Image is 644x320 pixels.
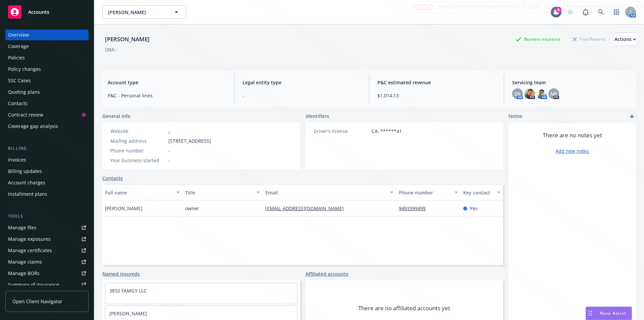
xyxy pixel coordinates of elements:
[524,88,535,99] img: photo
[110,128,166,135] div: Website
[102,5,186,19] button: [PERSON_NAME]
[377,92,496,99] span: $1,014.13
[5,121,89,132] a: Coverage gap analysis
[5,75,89,86] a: SSC Cases
[265,189,386,196] div: Email
[8,30,29,40] div: Overview
[168,128,170,134] a: -
[168,137,211,144] span: [STREET_ADDRESS]
[563,5,577,19] a: Start snowing
[102,270,140,277] a: Named insureds
[594,5,608,19] a: Search
[110,147,166,154] div: Phone number
[399,189,450,196] div: Phone number
[243,92,361,99] span: -
[5,222,89,233] a: Manage files
[5,52,89,63] a: Policies
[8,98,28,109] div: Contacts
[8,189,47,199] div: Installment plans
[5,279,89,290] a: Summary of insurance
[5,109,89,120] a: Contract review
[8,279,59,290] div: Summary of insurance
[110,157,166,164] div: Year business started
[610,5,623,19] a: Switch app
[512,35,564,43] div: Business Insurance
[185,189,253,196] div: Title
[243,79,361,86] span: Legal entity type
[8,268,40,279] div: Manage BORs
[102,175,123,182] a: Contacts
[8,177,45,188] div: Account charges
[463,189,493,196] div: Key contact
[8,41,29,52] div: Coverage
[8,75,31,86] div: SSC Cases
[512,79,631,86] span: Servicing team
[8,154,26,165] div: Invoices
[306,112,329,120] span: Identifiers
[8,245,52,256] div: Manage certificates
[543,131,602,139] span: There are no notes yet
[102,35,152,44] div: [PERSON_NAME]
[5,64,89,75] a: Policy changes
[358,304,450,312] span: There are no affiliated accounts yet
[8,234,51,244] div: Manage exposures
[399,205,431,212] a: 9493399499
[105,46,117,53] div: DBA: -
[185,205,199,212] span: owner
[8,222,37,233] div: Manage files
[8,166,42,177] div: Billing updates
[105,205,143,212] span: [PERSON_NAME]
[5,154,89,165] a: Invoices
[555,7,561,13] div: 4
[555,147,589,154] a: Add new notes
[5,268,89,279] a: Manage BORs
[8,109,43,120] div: Contract review
[579,5,592,19] a: Report a Bug
[5,98,89,109] a: Contacts
[5,245,89,256] a: Manage certificates
[8,52,25,63] div: Policies
[8,121,58,132] div: Coverage gap analysis
[108,9,166,16] span: [PERSON_NAME]
[5,213,89,220] div: Tools
[600,310,626,316] span: Nova Assist
[5,189,89,199] a: Installment plans
[515,90,521,97] span: DS
[569,35,609,43] div: Total Rewards
[168,147,170,154] span: -
[5,87,89,97] a: Quoting plans
[110,137,166,144] div: Mailing address
[182,184,263,200] button: Title
[168,157,170,164] span: -
[508,112,522,121] span: Notes
[263,184,396,200] button: Email
[586,307,594,320] div: Drag to move
[5,234,89,244] a: Manage exposures
[5,177,89,188] a: Account charges
[306,270,348,277] a: Affiliated accounts
[109,287,147,294] a: 3832 FAMILY LLC
[109,310,147,317] a: [PERSON_NAME]
[102,112,130,120] span: General info
[8,257,42,267] div: Manage claims
[461,184,503,200] button: Key contact
[536,88,547,99] img: photo
[470,205,478,212] span: Yes
[265,205,349,212] a: [EMAIL_ADDRESS][DOMAIN_NAME]
[12,298,62,305] span: Open Client Navigator
[628,112,636,121] a: add
[586,307,632,320] button: Nova Assist
[105,189,172,196] div: Full name
[5,3,89,21] a: Accounts
[8,64,41,75] div: Policy changes
[550,90,557,97] span: NP
[5,166,89,177] a: Billing updates
[614,33,636,46] button: Actions
[377,79,496,86] span: P&C estimated revenue
[8,87,40,97] div: Quoting plans
[5,30,89,40] a: Overview
[108,79,226,86] span: Account type
[314,128,369,135] div: Driver's license
[5,41,89,52] a: Coverage
[28,9,49,15] span: Accounts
